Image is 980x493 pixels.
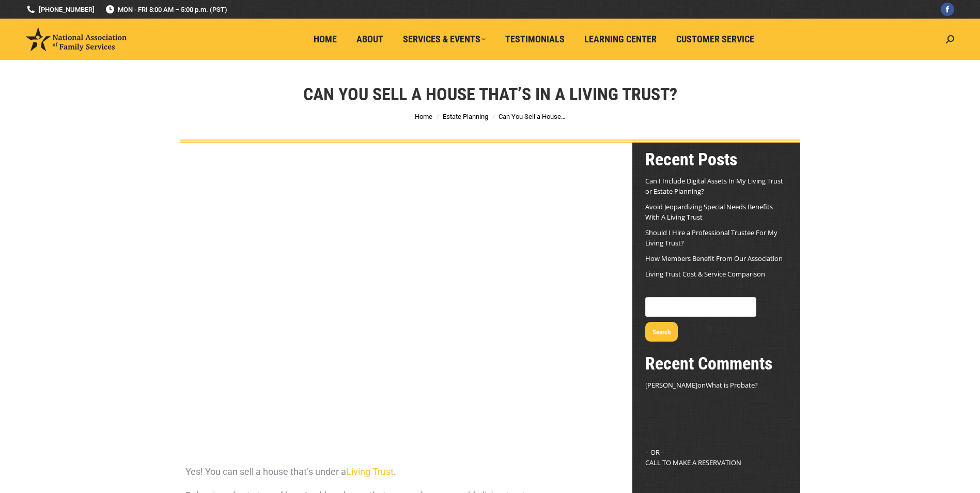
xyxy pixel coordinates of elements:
[505,34,565,45] span: Testimonials
[676,34,754,45] span: Customer Service
[584,34,657,45] span: Learning Center
[443,113,488,120] a: Estate Planning
[645,176,783,196] a: Can I Include Digital Assets In My Living Trust or Estate Planning?
[645,148,787,171] h2: Recent Posts
[645,269,765,279] a: Living Trust Cost & Service Comparison
[415,113,432,120] a: Home
[303,83,677,105] h1: Can You Sell a House That’s in a Living Trust?
[346,466,394,477] a: Living Trust
[26,5,95,14] a: [PHONE_NUMBER]
[941,3,954,16] a: Facebook page opens in new window
[356,34,383,45] span: About
[105,5,227,14] span: MON - FRI 8:00 AM – 5:00 p.m. (PST)
[645,352,787,375] h2: Recent Comments
[669,29,761,49] a: Customer Service
[498,29,572,49] a: Testimonials
[349,29,391,49] a: About
[403,34,486,45] span: Services & Events
[645,380,787,390] footer: on
[26,27,127,51] img: National Association of Family Services
[180,143,606,398] iframe: Can you sell a house that's in a living trust?
[706,380,758,390] a: What is Probate?
[645,447,787,468] p: – OR – CALL TO MAKE A RESERVATION
[645,380,697,390] span: [PERSON_NAME]
[499,113,566,120] span: Can You Sell a House…
[645,322,678,342] button: Search
[645,202,773,222] a: Avoid Jeopardizing Special Needs Benefits With A Living Trust
[645,254,783,263] a: How Members Benefit From Our Association
[314,34,337,45] span: Home
[306,29,344,49] a: Home
[577,29,664,49] a: Learning Center
[185,466,396,477] span: Yes! You can sell a house that’s under a .
[645,228,777,248] a: Should I Hire a Professional Trustee For My Living Trust?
